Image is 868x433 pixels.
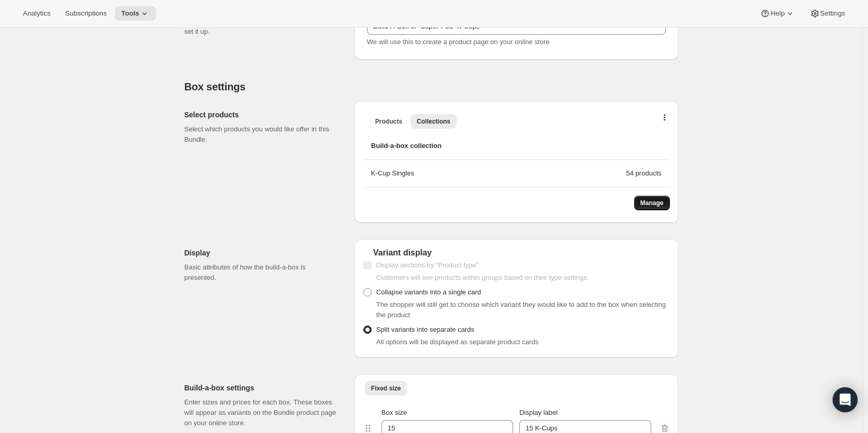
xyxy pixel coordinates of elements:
[363,248,670,258] div: Variant display
[185,110,338,120] h2: Select products
[185,248,338,258] h2: Display
[519,409,558,416] span: Display label
[185,124,338,145] p: Select which products you would like offer in this Bundle.
[185,262,338,283] p: Basic attributes of how the build-a-box is presented.
[121,9,139,18] span: Tools
[185,383,338,393] h2: Build-a-box settings
[371,141,442,151] span: Build-a-box collection
[754,6,801,21] button: Help
[804,6,851,21] button: Settings
[23,9,50,18] span: Analytics
[382,409,407,416] span: Box size
[375,117,402,126] span: Products
[65,9,107,18] span: Subscriptions
[376,301,666,319] span: The shopper will still get to choose which variant they would like to add to the box when selecti...
[820,9,845,18] span: Settings
[376,326,475,333] span: Split variants into separate cards
[640,199,664,207] span: Manage
[17,6,57,21] button: Analytics
[367,38,550,46] span: We will use this to create a product page on your online store
[185,397,338,428] p: Enter sizes and prices for each box. These boxes will appear as variants on the Bundle product pa...
[626,168,662,179] div: 54 products
[417,117,451,126] span: Collections
[371,168,626,179] div: K-Cup Singles
[770,9,784,18] span: Help
[376,274,589,281] span: Customers will see products within groups based on their type settings.
[634,196,670,210] button: Manage
[376,261,479,269] span: Display sections by "Product type"
[115,6,156,21] button: Tools
[376,288,481,296] span: Collapse variants into a single card
[185,80,678,93] h2: Box settings
[833,387,858,412] div: Open Intercom Messenger
[59,6,113,21] button: Subscriptions
[376,338,538,346] span: All options will be displayed as separate product cards
[371,384,401,393] span: Fixed size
